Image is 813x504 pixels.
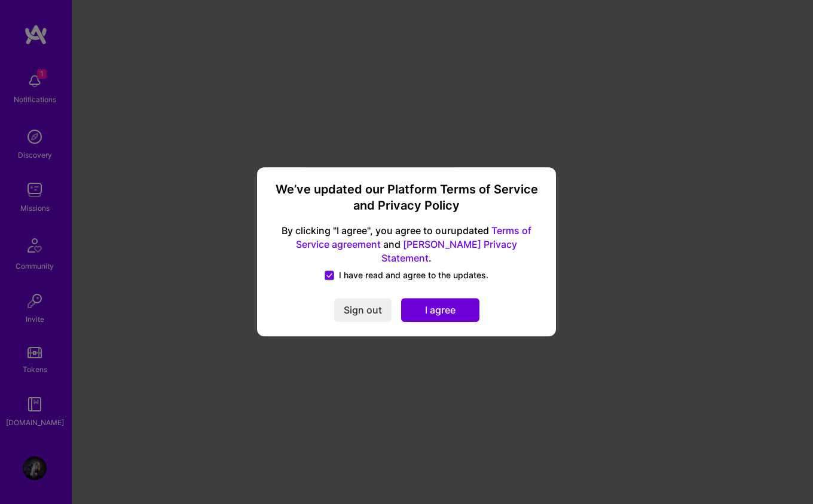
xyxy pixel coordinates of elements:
[339,270,488,282] span: I have read and agree to the updates.
[381,238,517,264] a: [PERSON_NAME] Privacy Statement
[334,299,392,322] button: Sign out
[296,225,531,250] a: Terms of Service agreement
[271,182,542,214] h3: We’ve updated our Platform Terms of Service and Privacy Policy
[271,224,542,265] span: By clicking "I agree", you agree to our updated and .
[401,299,479,322] button: I agree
